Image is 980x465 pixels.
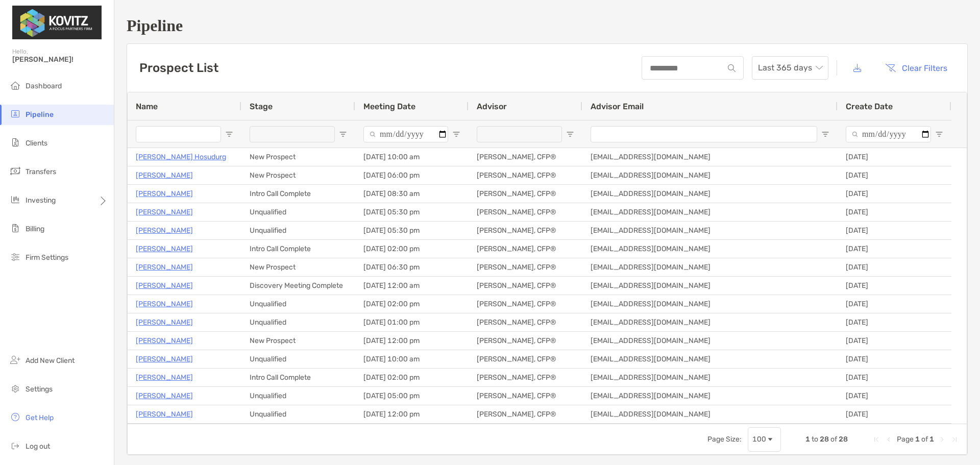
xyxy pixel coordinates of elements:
[241,387,355,405] div: Unqualified
[9,193,21,206] img: investing icon
[136,371,193,384] p: [PERSON_NAME]
[469,350,582,368] div: [PERSON_NAME], CFP®
[355,277,469,295] div: [DATE] 12:00 am
[355,166,469,184] div: [DATE] 06:00 pm
[136,169,193,182] p: [PERSON_NAME]
[9,251,21,263] img: firm-settings icon
[897,435,914,444] span: Page
[26,442,50,451] span: Log out
[241,222,355,239] div: Unqualified
[355,203,469,221] div: [DATE] 05:30 pm
[241,185,355,203] div: Intro Call Complete
[582,387,838,405] div: [EMAIL_ADDRESS][DOMAIN_NAME]
[838,387,951,405] div: [DATE]
[469,313,582,331] div: [PERSON_NAME], CFP®
[136,242,193,255] a: [PERSON_NAME]
[758,57,822,79] span: Last 365 days
[355,258,469,276] div: [DATE] 06:30 pm
[838,277,951,295] div: [DATE]
[582,222,838,239] div: [EMAIL_ADDRESS][DOMAIN_NAME]
[26,139,47,148] span: Clients
[820,435,829,444] span: 28
[136,187,193,200] a: [PERSON_NAME]
[582,166,838,184] div: [EMAIL_ADDRESS][DOMAIN_NAME]
[838,332,951,350] div: [DATE]
[136,353,193,365] p: [PERSON_NAME]
[241,203,355,221] div: Unqualified
[9,411,21,423] img: get-help icon
[136,261,193,274] a: [PERSON_NAME]
[929,435,934,444] span: 1
[355,332,469,350] div: [DATE] 12:00 pm
[363,102,415,111] span: Meeting Date
[355,185,469,203] div: [DATE] 08:30 am
[877,57,955,79] button: Clear Filters
[582,277,838,295] div: [EMAIL_ADDRESS][DOMAIN_NAME]
[469,387,582,405] div: [PERSON_NAME], CFP®
[838,295,951,313] div: [DATE]
[241,148,355,166] div: New Prospect
[469,258,582,276] div: [PERSON_NAME], CFP®
[136,334,193,347] p: [PERSON_NAME]
[566,130,574,138] button: Open Filter Menu
[469,148,582,166] div: [PERSON_NAME], CFP®
[355,350,469,368] div: [DATE] 10:00 am
[355,387,469,405] div: [DATE] 05:00 pm
[26,385,53,394] span: Settings
[728,64,736,72] img: input icon
[469,222,582,239] div: [PERSON_NAME], CFP®
[838,369,951,386] div: [DATE]
[9,439,21,452] img: logout icon
[355,148,469,166] div: [DATE] 10:00 am
[838,258,951,276] div: [DATE]
[355,295,469,313] div: [DATE] 02:00 pm
[127,16,968,35] h1: Pipeline
[582,332,838,350] div: [EMAIL_ADDRESS][DOMAIN_NAME]
[838,405,951,423] div: [DATE]
[582,258,838,276] div: [EMAIL_ADDRESS][DOMAIN_NAME]
[838,148,951,166] div: [DATE]
[241,166,355,184] div: New Prospect
[9,136,21,149] img: clients icon
[830,435,837,444] span: of
[838,166,951,184] div: [DATE]
[469,277,582,295] div: [PERSON_NAME], CFP®
[339,130,347,138] button: Open Filter Menu
[838,350,951,368] div: [DATE]
[355,222,469,239] div: [DATE] 05:30 pm
[582,369,838,386] div: [EMAIL_ADDRESS][DOMAIN_NAME]
[582,240,838,258] div: [EMAIL_ADDRESS][DOMAIN_NAME]
[838,240,951,258] div: [DATE]
[838,203,951,221] div: [DATE]
[469,166,582,184] div: [PERSON_NAME], CFP®
[136,389,193,402] a: [PERSON_NAME]
[582,405,838,423] div: [EMAIL_ADDRESS][DOMAIN_NAME]
[812,435,818,444] span: to
[469,369,582,386] div: [PERSON_NAME], CFP®
[805,435,810,444] span: 1
[872,435,880,444] div: First Page
[136,224,193,237] a: [PERSON_NAME]
[885,435,893,444] div: Previous Page
[9,79,21,91] img: dashboard icon
[582,350,838,368] div: [EMAIL_ADDRESS][DOMAIN_NAME]
[469,240,582,258] div: [PERSON_NAME], CFP®
[838,185,951,203] div: [DATE]
[241,258,355,276] div: New Prospect
[136,206,193,218] p: [PERSON_NAME]
[846,102,893,111] span: Create Date
[582,203,838,221] div: [EMAIL_ADDRESS][DOMAIN_NAME]
[915,435,920,444] span: 1
[846,126,931,142] input: Create Date Filter Input
[136,279,193,292] a: [PERSON_NAME]
[469,203,582,221] div: [PERSON_NAME], CFP®
[136,298,193,310] p: [PERSON_NAME]
[241,313,355,331] div: Unqualified
[469,332,582,350] div: [PERSON_NAME], CFP®
[363,126,448,142] input: Meeting Date Filter Input
[838,222,951,239] div: [DATE]
[469,295,582,313] div: [PERSON_NAME], CFP®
